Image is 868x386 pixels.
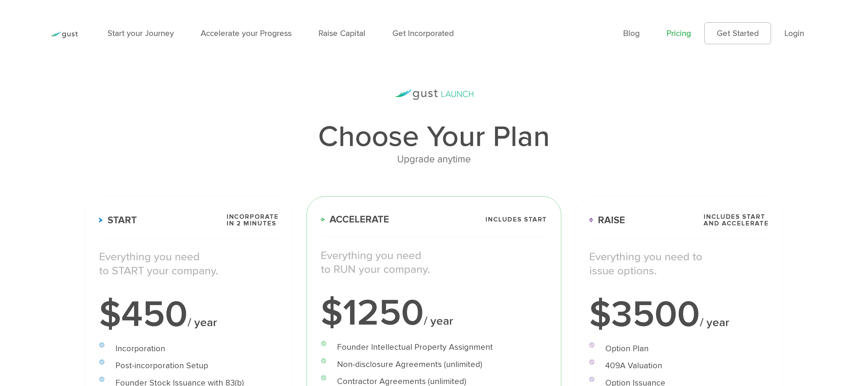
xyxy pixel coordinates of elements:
[227,214,279,226] span: Incorporate in 2 Minutes
[321,215,389,224] span: Accelerate
[589,296,769,333] div: $3500
[623,28,640,38] a: Blog
[99,359,279,372] li: Post-incorporation Setup
[589,250,769,277] p: Everything you need to issue options.
[99,218,103,223] img: Start Icon X2
[704,214,769,226] span: Includes START and ACCELERATE
[785,28,804,38] a: Login
[589,218,593,223] img: Raise Icon
[99,250,279,277] p: Everything you need to START your company.
[395,90,474,100] img: gust-launch-logos.svg
[589,342,769,355] li: Option Plan
[700,315,729,329] span: / year
[321,218,325,221] img: Accelerate Icon
[201,28,292,38] a: Accelerate your Progress
[85,152,783,167] div: Upgrade anytime
[486,216,547,223] span: Includes START
[392,28,454,38] a: Get Incorporated
[85,122,783,152] h1: Choose Your Plan
[321,295,547,332] div: $1250
[107,28,174,38] a: Start your Journey
[589,359,769,372] li: 409A Valuation
[424,314,453,328] span: / year
[99,296,279,333] div: $450
[319,28,365,38] a: Raise Capital
[667,28,691,38] a: Pricing
[99,342,279,355] li: Incorporation
[321,358,547,371] li: Non-disclosure Agreements (unlimited)
[188,315,217,329] span: / year
[589,215,625,225] span: Raise
[705,22,771,44] a: Get Started
[99,215,137,225] span: Start
[50,32,78,38] img: Gust Logo
[321,341,547,353] li: Founder Intellectual Property Assignment
[321,249,547,276] p: Everything you need to RUN your company.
